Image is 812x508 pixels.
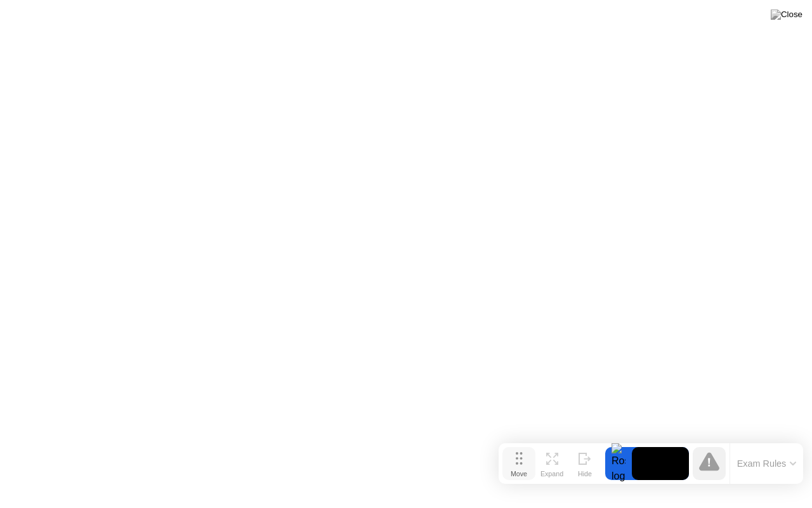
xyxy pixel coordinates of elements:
button: Move [502,447,535,480]
div: Hide [578,470,592,478]
div: Expand [540,470,563,478]
div: Move [511,470,527,478]
button: Hide [568,447,601,480]
button: Expand [535,447,568,480]
button: Exam Rules [733,458,801,469]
